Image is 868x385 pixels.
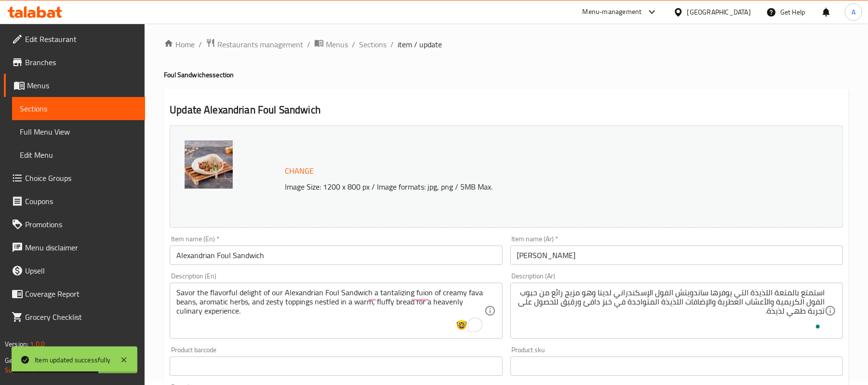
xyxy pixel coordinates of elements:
span: Menu disclaimer [25,242,137,253]
span: A [852,7,855,17]
span: Version: [5,338,28,350]
a: Sections [12,97,145,120]
span: Coverage Report [25,288,137,300]
a: Grocery Checklist [4,305,145,329]
textarea: To enrich screen reader interactions, please activate Accessibility in Grammarly extension settings [176,288,484,334]
span: Grocery Checklist [25,311,137,323]
nav: breadcrumb [164,38,849,51]
span: Choice Groups [25,172,137,184]
a: Support.OpsPlatform [5,364,66,376]
a: Coverage Report [4,282,145,305]
span: Edit Menu [20,149,137,161]
span: Change [285,164,314,178]
span: Promotions [25,219,137,230]
textarea: To enrich screen reader interactions, please activate Accessibility in Grammarly extension settings [517,288,825,334]
div: [GEOGRAPHIC_DATA] [687,7,751,17]
span: 1.0.0 [30,338,45,350]
span: Edit Restaurant [25,33,137,45]
span: Get support on: [5,354,49,367]
h2: Update Alexandrian Foul Sandwich [170,103,843,117]
a: Menu disclaimer [4,236,145,259]
span: Sections [20,103,137,114]
span: Upsell [25,265,137,276]
span: Restaurants management [217,39,303,50]
img: 20190701_Talabat_UAE_Khal637891564414890640.jpg [185,140,233,189]
span: Menus [326,39,348,50]
a: Sections [359,39,387,50]
a: Full Menu View [12,120,145,143]
li: / [390,39,394,50]
a: Promotions [4,213,145,236]
a: Choice Groups [4,166,145,190]
h4: Foul Sandwiches section [164,70,849,80]
input: Enter name En [170,246,502,265]
span: Full Menu View [20,126,137,137]
span: Branches [25,56,137,68]
div: Menu-management [583,6,642,18]
li: / [199,39,202,50]
li: / [352,39,355,50]
a: Upsell [4,259,145,282]
li: / [307,39,310,50]
button: Change [281,161,318,181]
input: Please enter product sku [510,357,843,376]
a: Menus [314,38,348,51]
a: Edit Menu [12,143,145,166]
input: Enter name Ar [510,246,843,265]
a: Menus [4,74,145,97]
p: Image Size: 1200 x 800 px / Image formats: jpg, png / 5MB Max. [281,181,763,192]
a: Coupons [4,190,145,213]
span: item / update [398,39,442,50]
a: Restaurants management [206,38,303,51]
a: Branches [4,51,145,74]
a: Edit Restaurant [4,27,145,51]
input: Please enter product barcode [170,357,502,376]
a: Home [164,39,195,50]
span: Menus [27,80,137,91]
span: Coupons [25,195,137,207]
div: Item updated successfully [35,355,110,365]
